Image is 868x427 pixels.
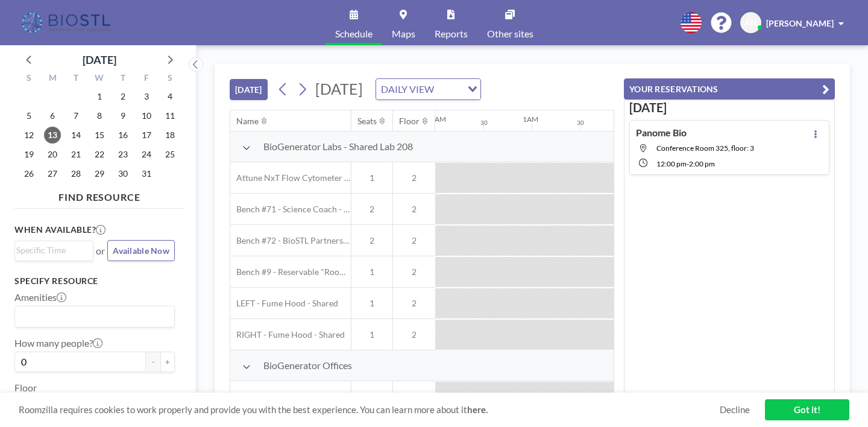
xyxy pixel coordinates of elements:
div: Floor [399,116,420,127]
span: 2 [393,267,435,277]
span: RIGHT - Fume Hood - Shared [230,329,345,340]
span: 2 [393,235,435,246]
h3: [DATE] [629,100,829,115]
span: BioGenerator Labs - Shared Lab 208 [263,141,413,153]
span: Saturday, October 4, 2025 [162,88,178,105]
div: Search for option [376,79,480,100]
div: Name [236,116,259,127]
span: - [687,159,689,168]
span: Conference Room 325, floor: 3 [656,144,754,153]
button: YOUR RESERVATIONS [624,78,835,100]
span: Thursday, October 23, 2025 [115,146,131,163]
span: Thursday, October 16, 2025 [115,127,131,144]
span: Friday, October 10, 2025 [138,107,155,124]
a: here. [467,404,488,415]
div: S [158,71,181,87]
span: Maps [392,29,415,39]
span: Available Now [113,245,169,256]
span: Tuesday, October 7, 2025 [68,107,84,124]
span: Friday, October 17, 2025 [138,127,155,144]
div: T [111,71,134,87]
a: Decline [720,404,750,416]
div: 30 [577,119,584,127]
span: Monday, October 27, 2025 [44,165,61,182]
div: M [41,71,64,87]
span: 2 [351,235,392,246]
button: [DATE] [230,79,268,100]
span: Wednesday, October 29, 2025 [91,165,108,182]
div: W [88,71,112,87]
span: AH [744,17,757,28]
span: Wednesday, October 22, 2025 [91,146,108,163]
h4: Panome Bio [636,127,687,139]
div: F [134,71,158,87]
span: Sunday, October 26, 2025 [20,165,37,182]
input: Search for option [16,309,168,324]
button: Available Now [107,240,175,261]
span: Other sites [487,29,533,39]
span: 12:00 PM [656,159,687,168]
span: Roomzilla requires cookies to work properly and provide you with the best experience. You can lea... [19,404,720,416]
span: Thursday, October 2, 2025 [115,88,131,105]
button: + [160,352,175,372]
span: Saturday, October 25, 2025 [162,146,178,163]
input: Search for option [438,81,461,97]
span: Tuesday, October 14, 2025 [68,127,84,144]
span: Personal Room 334 [230,391,310,402]
span: 2 [351,204,392,215]
span: 1 [351,329,392,340]
span: Tuesday, October 21, 2025 [68,146,84,163]
span: Sunday, October 19, 2025 [20,146,37,163]
span: Sunday, October 12, 2025 [20,127,37,144]
label: How many people? [14,337,102,349]
span: Bench #72 - BioSTL Partnerships & Apprenticeships Bench [230,235,351,246]
span: 2 [393,298,435,309]
h3: Specify resource [14,276,175,286]
span: Monday, October 20, 2025 [44,146,61,163]
label: Floor [14,382,37,394]
span: Thursday, October 9, 2025 [115,107,131,124]
div: Search for option [15,241,93,259]
span: Thursday, October 30, 2025 [115,165,131,182]
span: [DATE] [315,80,363,98]
button: - [146,352,160,372]
span: Wednesday, October 1, 2025 [91,88,108,105]
label: Amenities [14,291,66,303]
span: Monday, October 6, 2025 [44,107,61,124]
span: 2 [393,172,435,183]
span: Saturday, October 18, 2025 [162,127,178,144]
span: Wednesday, October 8, 2025 [91,107,108,124]
span: 2:00 PM [689,159,715,168]
div: T [64,71,88,87]
span: Tuesday, October 28, 2025 [68,165,84,182]
span: Attune NxT Flow Cytometer - Bench #25 [230,172,351,183]
span: Bench #9 - Reservable "RoomZilla" Bench [230,267,351,277]
img: organization-logo [19,11,115,35]
span: 1 [351,298,392,309]
div: Seats [357,116,377,127]
a: Got it! [765,399,849,420]
span: Friday, October 24, 2025 [138,146,155,163]
span: Bench #71 - Science Coach - BioSTL Bench [230,204,351,215]
span: 2 [393,329,435,340]
h4: FIND RESOURCE [14,186,184,203]
span: 2 [393,204,435,215]
input: Search for option [16,244,86,257]
div: [DATE] [83,51,116,68]
span: Reports [435,29,468,39]
span: BioGenerator Offices [263,359,352,372]
span: Schedule [335,29,373,39]
div: 12AM [426,115,446,124]
span: DAILY VIEW [379,81,436,97]
span: 1 [351,267,392,277]
div: 1AM [523,115,538,124]
div: Search for option [15,306,174,327]
span: Saturday, October 11, 2025 [162,107,178,124]
span: 1 [351,172,392,183]
span: LEFT - Fume Hood - Shared [230,298,338,309]
span: [PERSON_NAME] [766,18,834,28]
span: or [96,245,105,257]
span: Wednesday, October 15, 2025 [91,127,108,144]
span: Friday, October 3, 2025 [138,88,155,105]
span: Monday, October 13, 2025 [44,127,61,144]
